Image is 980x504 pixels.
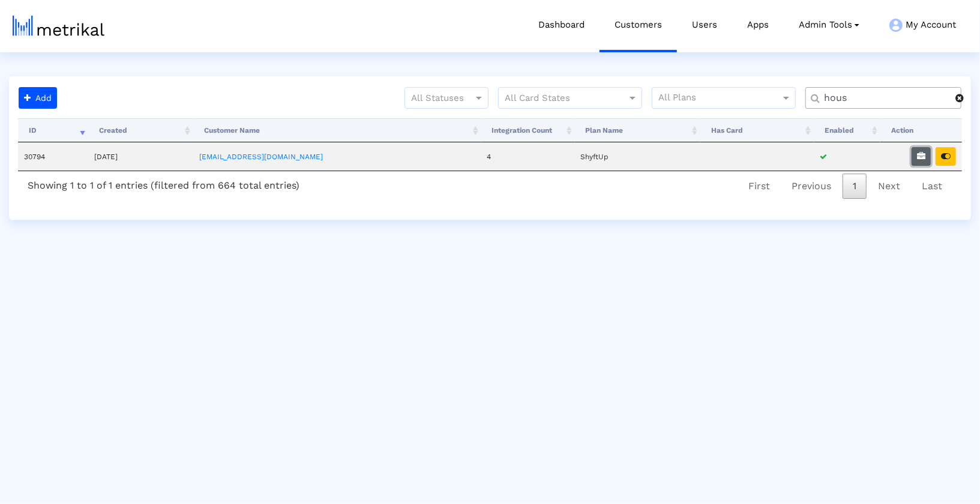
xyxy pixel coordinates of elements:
td: 4 [481,142,575,171]
th: Created: activate to sort column ascending [88,118,194,142]
td: ShyftUp [575,142,701,171]
td: [DATE] [88,142,194,171]
button: Add [19,87,57,109]
a: [EMAIL_ADDRESS][DOMAIN_NAME] [199,153,323,161]
th: ID: activate to sort column ascending [18,118,88,142]
input: All Card States [505,91,614,106]
th: Plan Name: activate to sort column ascending [575,118,701,142]
img: my-account-menu-icon.png [889,19,903,32]
a: Next [868,174,910,199]
a: 1 [843,174,867,199]
td: 30794 [18,142,88,171]
th: Has Card: activate to sort column ascending [700,118,814,142]
input: Customer Name [816,92,955,105]
img: metrical-logo-light.png [13,16,104,36]
a: Last [912,174,952,199]
th: Enabled: activate to sort column ascending [814,118,880,142]
div: Showing 1 to 1 of 1 entries (filtered from 664 total entries) [18,171,309,196]
a: First [738,174,780,199]
a: Previous [781,174,841,199]
th: Customer Name: activate to sort column ascending [193,118,481,142]
th: Action [880,118,962,142]
th: Integration Count: activate to sort column ascending [481,118,575,142]
input: All Plans [658,91,783,106]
